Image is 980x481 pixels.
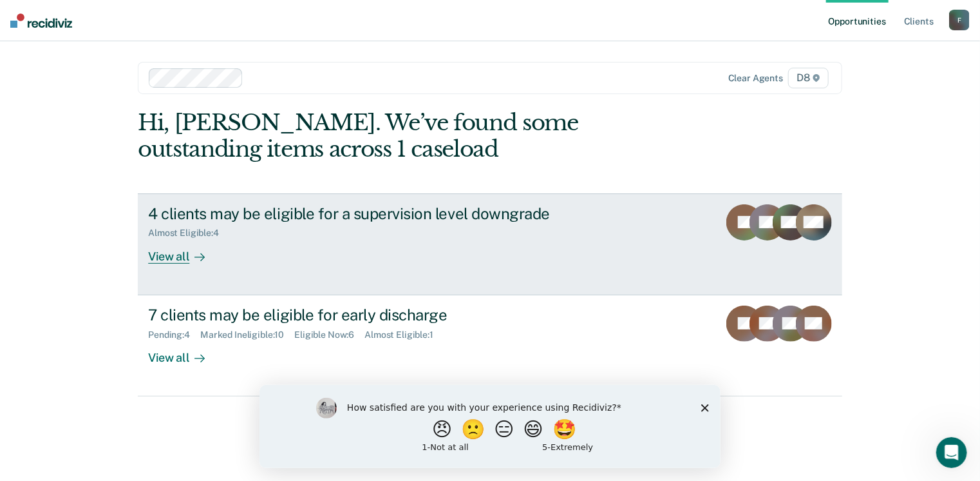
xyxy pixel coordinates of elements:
[148,329,200,340] div: Pending : 4
[259,385,721,468] iframe: Survey by Kim from Recidiviz
[138,295,842,397] a: 7 clients may be eligible for early dischargePending:4Marked Ineligible:10Eligible Now:6Almost El...
[364,329,444,340] div: Almost Eligible : 1
[10,14,72,28] img: Recidiviz
[788,68,829,88] span: D8
[148,239,220,264] div: View all
[936,437,967,468] iframe: Intercom live chat
[148,228,229,239] div: Almost Eligible : 4
[148,306,600,324] div: 7 clients may be eligible for early discharge
[138,110,701,162] div: Hi, [PERSON_NAME]. We’ve found some outstanding items across 1 caseload
[949,10,970,30] button: F
[728,73,783,84] div: Clear agents
[148,340,220,365] div: View all
[294,329,364,340] div: Eligible Now : 6
[148,204,600,223] div: 4 clients may be eligible for a supervision level downgrade
[200,329,294,340] div: Marked Ineligible : 10
[138,193,842,295] a: 4 clients may be eligible for a supervision level downgradeAlmost Eligible:4View all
